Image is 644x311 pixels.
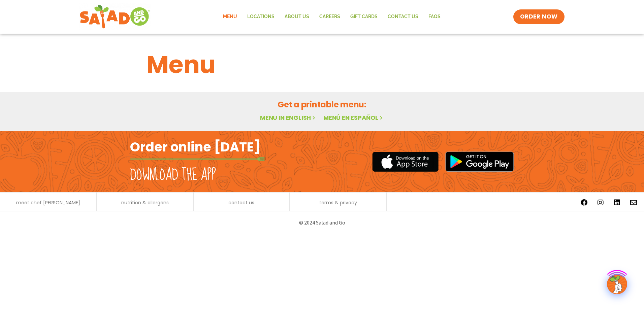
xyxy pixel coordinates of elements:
a: Locations [242,9,280,25]
span: ORDER NOW [520,13,558,21]
h2: Order online [DATE] [130,139,260,155]
img: fork [130,157,265,161]
a: About Us [280,9,314,25]
a: nutrition & allergens [121,200,169,205]
a: Menu in English [260,113,317,122]
a: Careers [314,9,345,25]
a: contact us [228,200,254,205]
a: GIFT CARDS [345,9,383,25]
a: meet chef [PERSON_NAME] [16,200,80,205]
a: ORDER NOW [513,9,565,24]
img: new-SAG-logo-768×292 [79,3,151,30]
h2: Download the app [130,166,216,184]
a: Menu [218,9,242,25]
a: terms & privacy [319,200,357,205]
p: © 2024 Salad and Go [133,218,511,227]
a: Contact Us [383,9,423,25]
h2: Get a printable menu: [147,99,497,110]
a: FAQs [423,9,446,25]
img: google_play [445,151,514,172]
h1: Menu [147,46,497,83]
a: Menú en español [323,113,384,122]
img: appstore [372,151,439,173]
nav: Menu [218,9,446,25]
